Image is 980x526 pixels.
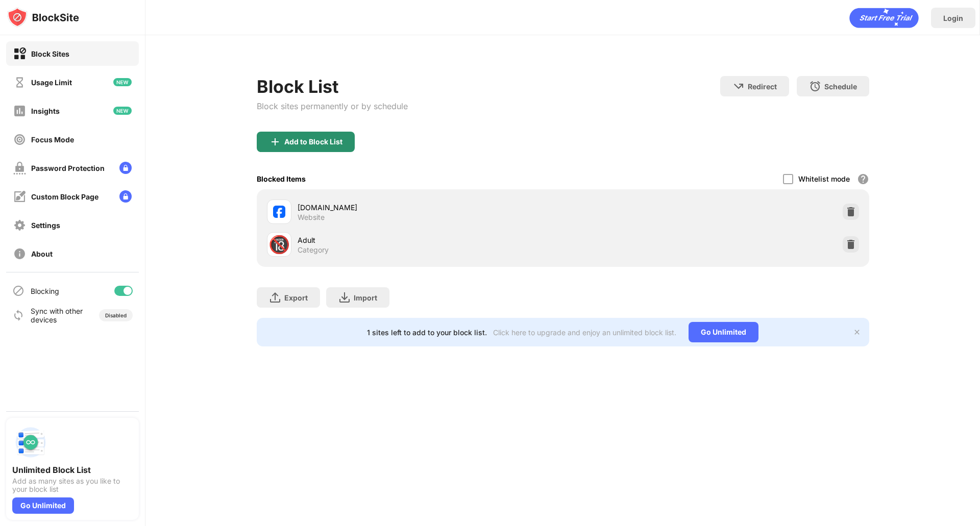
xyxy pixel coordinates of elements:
[853,328,861,336] img: x-button.svg
[13,247,26,260] img: about-off.svg
[31,164,105,172] div: Password Protection
[113,107,132,115] img: new-icon.svg
[798,174,850,183] div: Whitelist mode
[298,245,329,255] div: Category
[31,287,59,295] div: Blocking
[257,174,306,183] div: Blocked Items
[31,49,69,58] div: Block Sites
[31,307,83,324] div: Sync with other devices
[31,249,53,258] div: About
[31,78,72,87] div: Usage Limit
[13,190,26,203] img: customize-block-page-off.svg
[12,497,74,514] div: Go Unlimited
[273,206,285,218] img: favicons
[13,76,26,89] img: time-usage-off.svg
[284,293,308,302] div: Export
[943,14,963,22] div: Login
[493,328,676,337] div: Click here to upgrade and enjoy an unlimited block list.
[13,105,26,117] img: insights-off.svg
[298,202,563,213] div: [DOMAIN_NAME]
[13,219,26,232] img: settings-off.svg
[119,190,132,203] img: lock-menu.svg
[12,285,24,297] img: blocking-icon.svg
[13,162,26,174] img: password-protection-off.svg
[12,477,133,493] div: Add as many sites as you like to your block list
[298,235,563,245] div: Adult
[268,234,290,255] div: 🔞
[257,101,408,111] div: Block sites permanently or by schedule
[105,312,127,318] div: Disabled
[113,78,132,86] img: new-icon.svg
[849,8,919,28] div: animation
[7,7,79,28] img: logo-blocksite.svg
[284,138,342,146] div: Add to Block List
[257,76,408,97] div: Block List
[367,328,487,337] div: 1 sites left to add to your block list.
[12,424,49,461] img: push-block-list.svg
[689,322,758,342] div: Go Unlimited
[13,47,26,60] img: block-on.svg
[748,82,777,91] div: Redirect
[13,133,26,146] img: focus-off.svg
[298,213,325,222] div: Website
[12,309,24,321] img: sync-icon.svg
[354,293,377,302] div: Import
[31,107,60,115] div: Insights
[119,162,132,174] img: lock-menu.svg
[31,135,74,144] div: Focus Mode
[31,221,60,230] div: Settings
[12,465,133,475] div: Unlimited Block List
[31,192,99,201] div: Custom Block Page
[824,82,857,91] div: Schedule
